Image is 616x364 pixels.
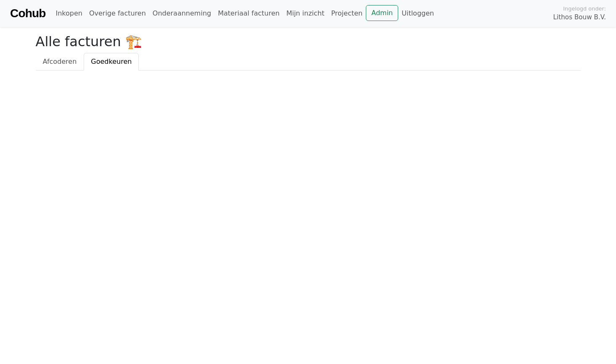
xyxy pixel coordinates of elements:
h2: Alle facturen 🏗️ [36,34,581,50]
a: Overige facturen [86,5,149,22]
a: Cohub [10,3,45,24]
span: Ingelogd onder: [563,5,606,13]
a: Onderaanneming [149,5,214,22]
a: Projecten [328,5,366,22]
span: Lithos Bouw B.V. [553,13,606,22]
a: Uitloggen [398,5,437,22]
a: Admin [366,5,398,21]
span: Goedkeuren [91,58,132,65]
a: Goedkeuren [84,53,139,71]
span: Afcoderen [43,58,77,65]
a: Materiaal facturen [214,5,283,22]
a: Afcoderen [36,53,84,71]
a: Inkopen [52,5,85,22]
a: Mijn inzicht [283,5,328,22]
